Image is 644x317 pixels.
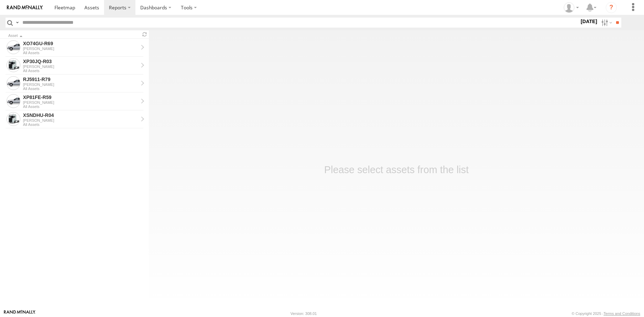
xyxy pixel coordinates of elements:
i: ? [606,2,617,13]
div: Version: 308.01 [290,311,317,316]
label: Search Filter Options [599,18,613,28]
div: RJ5911-R79 - View Asset History [23,76,138,82]
label: Search Query [14,18,20,28]
div: XO74GU-R69 - View Asset History [23,40,138,47]
div: XSNDHU-R04 - View Asset History [23,112,138,118]
div: Quang MAC [561,2,581,13]
div: [PERSON_NAME] [23,100,138,105]
div: All Assets [23,87,138,91]
div: All Assets [23,51,138,55]
div: [PERSON_NAME] [23,82,138,87]
div: Click to Sort [8,34,138,38]
img: rand-logo.svg [7,5,43,10]
a: Visit our Website [4,310,35,317]
div: [PERSON_NAME] [23,118,138,122]
div: All Assets [23,69,138,73]
div: XP30JQ-R03 - View Asset History [23,58,138,65]
label: [DATE] [579,18,599,25]
a: Terms and Conditions [604,311,640,316]
div: [PERSON_NAME] [23,47,138,51]
div: [PERSON_NAME] [23,65,138,69]
div: All Assets [23,122,138,127]
div: © Copyright 2025 - [572,311,640,316]
span: Refresh [141,31,149,38]
div: All Assets [23,105,138,109]
div: XP81FE-R59 - View Asset History [23,94,138,100]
